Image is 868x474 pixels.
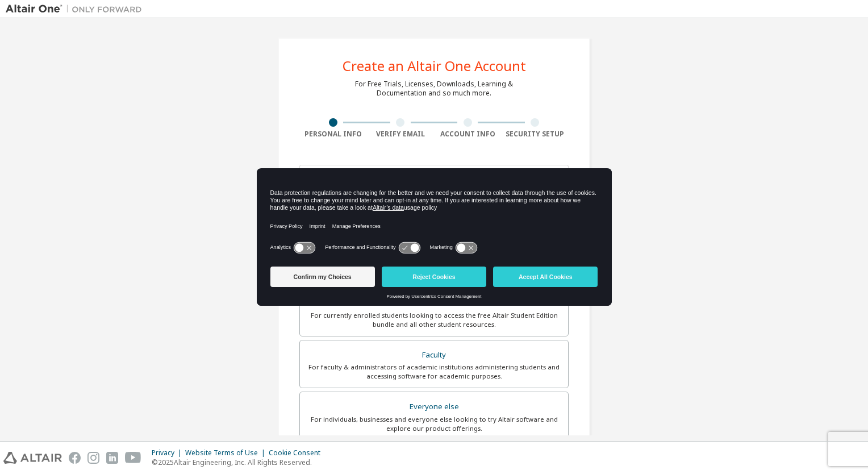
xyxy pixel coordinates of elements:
div: Everyone else [307,399,561,415]
div: Create an Altair One Account [343,59,526,73]
div: Security Setup [502,130,569,139]
p: © 2025 Altair Engineering, Inc. All Rights Reserved. [152,458,327,467]
img: facebook.svg [69,452,81,464]
div: For currently enrolled students looking to access the free Altair Student Edition bundle and all ... [307,311,561,329]
div: For faculty & administrators of academic institutions administering students and accessing softwa... [307,363,561,381]
div: Personal Info [299,130,367,139]
div: Privacy [152,448,185,458]
div: Account Info [434,130,502,139]
div: For Free Trials, Licenses, Downloads, Learning & Documentation and so much more. [355,80,513,98]
img: instagram.svg [87,452,99,464]
div: Faculty [307,347,561,363]
div: Verify Email [367,130,435,139]
div: For individuals, businesses and everyone else looking to try Altair software and explore our prod... [307,415,561,433]
div: Cookie Consent [269,448,327,458]
img: altair_logo.svg [3,452,62,464]
div: Website Terms of Use [185,448,269,458]
img: linkedin.svg [106,452,118,464]
img: youtube.svg [125,452,141,464]
img: Altair One [6,3,148,15]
